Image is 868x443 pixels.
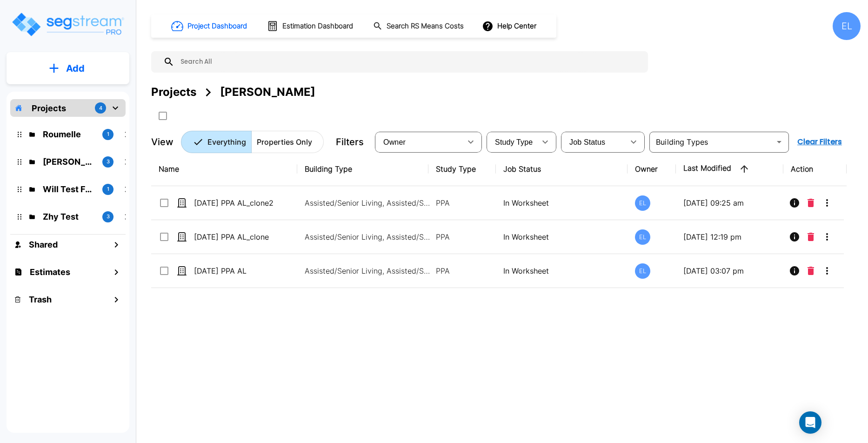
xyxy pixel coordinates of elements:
p: Roumelle [43,128,95,141]
p: In Worksheet [503,231,620,242]
div: Projects [151,84,196,101]
span: Owner [383,138,406,146]
p: 1 [107,185,109,193]
p: [DATE] 03:07 pm [683,265,775,276]
button: Search RS Means Costs [369,17,469,35]
button: Clear Filters [794,133,846,151]
h1: Trash [29,293,52,306]
h1: Estimation Dashboard [282,21,353,32]
p: [DATE] PPA AL [194,265,287,276]
span: Job Status [569,138,605,146]
h1: Project Dashboard [187,21,247,32]
div: EL [833,12,861,40]
p: PPA [436,197,488,208]
p: 3 [107,158,110,166]
button: More-Options [818,262,836,280]
th: Building Type [297,152,428,186]
p: QA Emmanuel [43,155,95,168]
input: Building Types [652,135,771,148]
button: Info [785,228,804,246]
button: Delete [804,228,818,246]
div: EL [635,229,650,245]
p: Properties Only [257,136,312,148]
th: Job Status [496,152,627,186]
div: Platform [181,131,324,153]
p: View [151,135,174,149]
p: Add [66,61,85,75]
button: Add [7,55,129,82]
button: Estimation Dashboard [263,16,358,36]
p: Assisted/Senior Living, Assisted/Senior Living Site [305,265,430,276]
th: Name [151,152,297,186]
button: Help Center [480,17,540,35]
button: Info [785,262,804,280]
div: [PERSON_NAME] [220,84,315,101]
h1: Search RS Means Costs [387,21,464,32]
p: In Worksheet [503,197,620,208]
th: Study Type [428,152,496,186]
p: [DATE] PPA AL_clone [194,231,287,242]
th: Owner [628,152,676,186]
p: 1 [107,130,109,138]
input: Search All [174,51,643,73]
p: Filters [336,135,364,149]
img: Logo [11,11,125,38]
p: PPA [436,231,488,242]
span: Study Type [495,138,533,146]
p: In Worksheet [503,265,620,276]
button: More-Options [818,228,836,246]
button: Info [785,194,804,212]
button: Open [773,135,786,148]
button: Delete [804,262,818,280]
p: 4 [99,104,102,112]
p: Will Test Folder [43,183,95,195]
p: [DATE] 09:25 am [683,197,775,208]
button: Delete [804,194,818,212]
button: SelectAll [154,107,172,125]
div: Select [563,129,624,155]
div: Select [377,129,461,155]
div: Select [488,129,536,155]
p: Assisted/Senior Living, Assisted/Senior Living Site [305,231,430,242]
h1: Shared [29,238,58,251]
div: EL [635,263,650,279]
button: Properties Only [251,131,324,153]
p: Assisted/Senior Living, Assisted/Senior Living Site [305,197,430,208]
p: Projects [32,102,66,114]
p: Zhy Test [43,210,95,223]
p: [DATE] PPA AL_clone2 [194,197,287,208]
p: PPA [436,265,488,276]
button: More-Options [818,194,836,212]
h1: Estimates [30,266,70,278]
button: Project Dashboard [167,16,252,36]
th: Action [783,152,847,186]
button: Everything [181,131,252,153]
th: Last Modified [676,152,783,186]
p: [DATE] 12:19 pm [683,231,775,242]
div: Open Intercom Messenger [799,411,821,434]
p: 3 [107,213,110,221]
p: Everything [207,136,246,148]
div: EL [635,195,650,211]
